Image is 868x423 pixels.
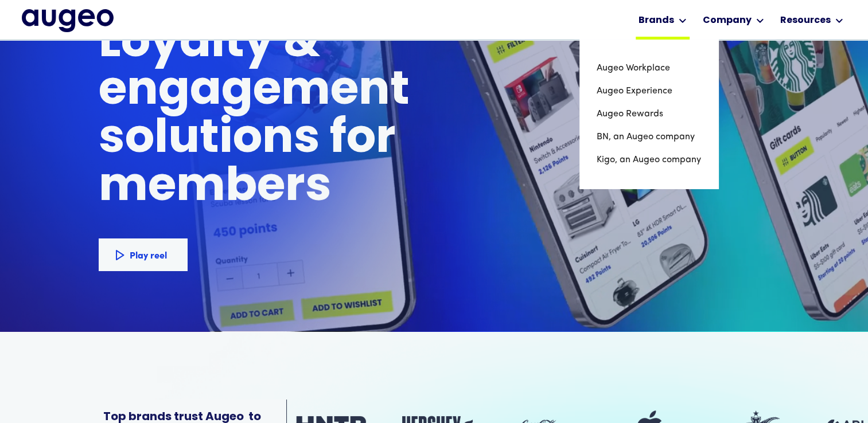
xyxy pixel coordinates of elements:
[597,148,701,171] a: Kigo, an Augeo company
[639,14,674,28] div: Brands
[597,57,701,80] a: Augeo Workplace
[597,80,701,103] a: Augeo Experience
[579,40,718,189] nav: Brands
[597,103,701,126] a: Augeo Rewards
[780,14,831,28] div: Resources
[597,126,701,148] a: BN, an Augeo company
[703,14,752,28] div: Company
[22,9,114,33] a: home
